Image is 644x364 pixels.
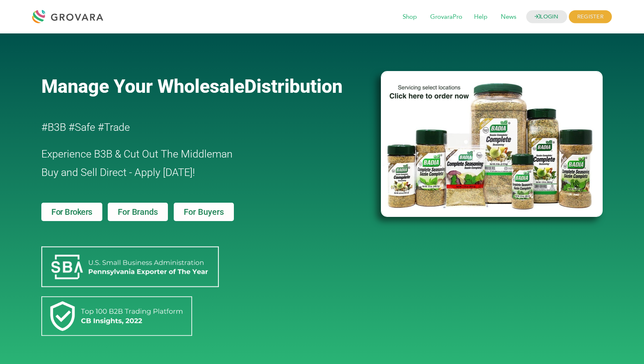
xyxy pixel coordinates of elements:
a: News [495,13,522,22]
a: Manage Your WholesaleDistribution [41,75,367,97]
a: LOGIN [526,10,567,23]
a: Shop [397,13,423,22]
span: For Brands [118,208,157,216]
span: For Brokers [51,208,92,216]
h2: #B3B #Safe #Trade [41,118,333,137]
span: Distribution [244,75,342,97]
span: REGISTER [569,10,612,23]
a: GrovaraPro [424,13,468,22]
span: Buy and Sell Direct - Apply [DATE]! [41,166,195,178]
span: GrovaraPro [424,9,468,25]
span: Shop [397,9,423,25]
span: News [495,9,522,25]
span: Help [468,9,493,25]
span: For Buyers [184,208,224,216]
a: For Buyers [174,203,234,221]
a: For Brokers [41,203,102,221]
span: Experience B3B & Cut Out The Middleman [41,148,233,160]
span: Manage Your Wholesale [41,75,244,97]
a: For Brands [108,203,167,221]
a: Help [468,13,493,22]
